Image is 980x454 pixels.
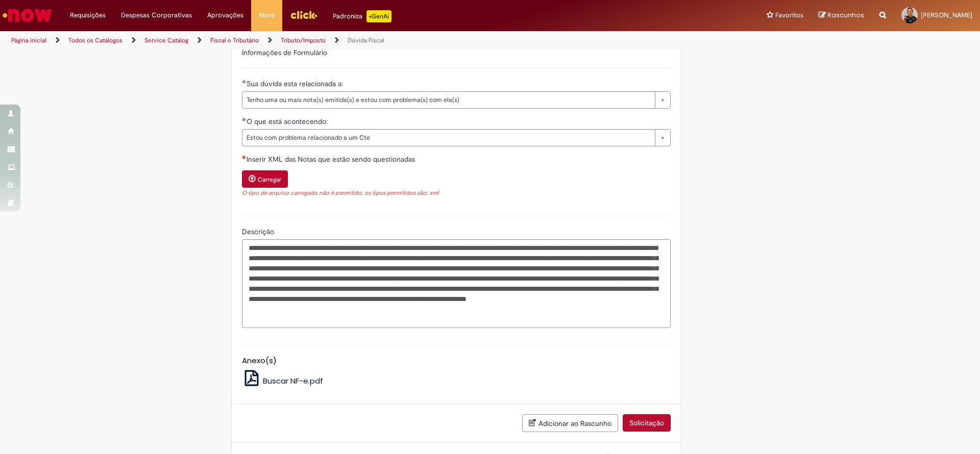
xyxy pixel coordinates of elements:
a: Buscar NF-e.pdf [242,375,324,386]
a: Service Catalog [144,36,188,44]
span: Obrigatório Preenchido [242,80,247,84]
a: Tributo/Imposto [281,36,326,44]
span: Tenho uma ou mais nota(s) emitida(s) e estou com problema(s) com ela(s) [247,92,650,108]
span: Necessários [242,155,247,159]
div: O tipo de arquivo carregado não é permitido; os tipos permitidos são: xml [242,189,671,198]
div: Padroniza [333,10,391,22]
h5: Anexo(s) [242,357,671,365]
a: Todos os Catálogos [68,36,122,44]
span: Requisições [70,10,106,20]
ul: Trilhas de página [8,31,646,50]
label: Informações de Formulário [242,48,327,57]
span: Aprovações [207,10,243,20]
span: Buscar NF-e.pdf [263,375,323,386]
textarea: Descrição [242,239,671,328]
span: Despesas Corporativas [121,10,192,20]
span: [PERSON_NAME] [921,11,972,19]
a: Rascunhos [819,11,864,20]
button: Carregar anexo de Inserir XML das Notas que estão sendo questionadas Required [242,170,288,188]
span: Favoritos [775,10,803,20]
a: Dúvida Fiscal [348,36,384,44]
a: Página inicial [11,36,46,44]
span: Rascunhos [827,10,864,20]
span: Inserir XML das Notas que estão sendo questionadas [247,155,417,164]
span: Estou com problema relacionado a um Cte [247,130,650,146]
span: Descrição [242,227,276,236]
span: O que está acontecendo: [247,117,330,126]
span: Obrigatório Preenchido [242,117,247,121]
img: click_logo_yellow_360x200.png [290,7,317,22]
a: Fiscal e Tributário [210,36,259,44]
button: Solicitação [623,414,671,432]
span: Sua dúvida esta relacionada a: [247,79,345,88]
small: Carregar [258,175,281,184]
p: +GenAi [366,10,391,22]
img: ServiceNow [1,5,54,26]
button: Adicionar ao Rascunho [522,414,618,432]
span: More [259,10,275,20]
